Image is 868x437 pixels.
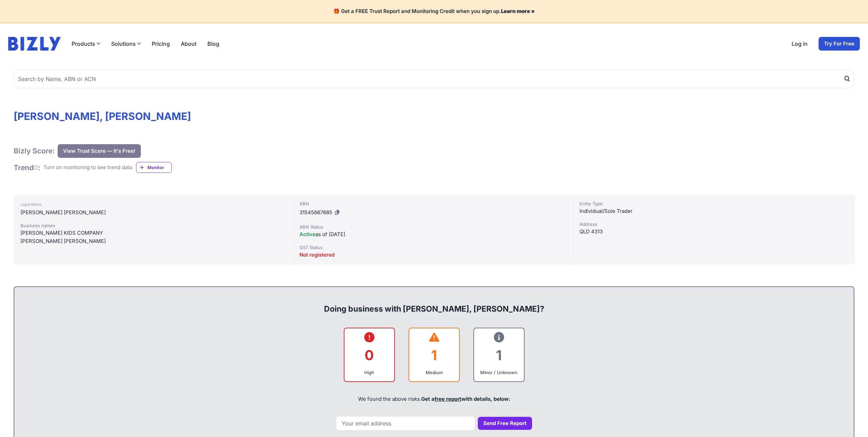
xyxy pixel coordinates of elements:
div: [PERSON_NAME] KIDS COMPANY [20,229,287,237]
span: 31545667685 [299,209,332,216]
div: Medium [415,369,454,376]
div: 0 [350,341,389,369]
a: Learn more » [501,8,535,14]
h4: 🎁 Get a FREE Trust Report and Monitoring Credit when you sign up. [8,8,860,15]
div: Entity Type [579,200,849,207]
button: View Trust Score — It's Free! [58,144,141,158]
input: Your email address [336,416,475,431]
a: Blog [207,40,219,48]
a: Try For Free [819,37,860,51]
div: Turn on monitoring to see trend data. [43,164,133,172]
div: QLD 4313 [579,228,849,236]
a: Monitor [136,162,172,173]
div: Legal Name [20,200,287,208]
h1: Bizly Score: [14,146,55,155]
span: Active [299,231,315,237]
div: Minor / Unknown [480,369,518,376]
a: About [181,40,196,48]
div: 1 [480,341,518,369]
div: as of [DATE] [299,230,569,238]
div: ABN Status [299,223,569,230]
input: Search by Name, ABN or ACN [14,70,854,88]
button: Solutions [111,40,141,48]
div: Doing business with [PERSON_NAME], [PERSON_NAME]? [21,292,847,314]
h1: Trend : [14,163,41,172]
span: Monitor [147,164,172,171]
button: Products [72,40,100,48]
div: 1 [415,341,454,369]
div: Business names [20,222,287,229]
span: Get a with details, below: [421,396,510,402]
div: GST Status [299,244,569,251]
div: Address [579,221,849,228]
button: Send Free Report [478,417,532,430]
a: Pricing [152,40,170,48]
a: Log in [792,40,808,48]
a: free report [435,396,461,402]
div: [PERSON_NAME] [PERSON_NAME] [20,208,287,217]
div: ABN [299,200,569,207]
div: We found the above risks. [21,387,847,411]
div: Individual/Sole Trader [579,207,849,215]
h1: [PERSON_NAME], [PERSON_NAME] [14,110,854,122]
span: Not registered [299,251,335,258]
div: [PERSON_NAME] [PERSON_NAME] [20,237,287,245]
div: High [350,369,389,376]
